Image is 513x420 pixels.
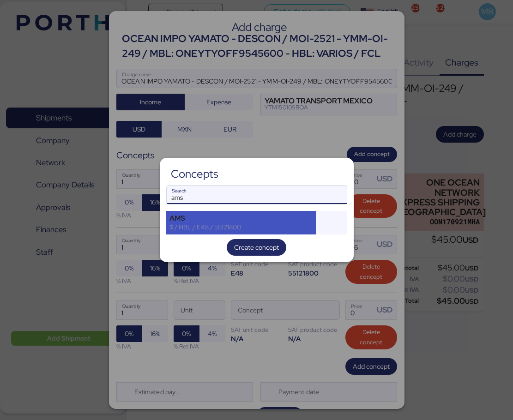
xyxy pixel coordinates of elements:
div: Concepts [171,170,218,178]
input: Search [167,186,347,204]
span: Create concept [234,242,279,253]
button: Create concept [227,239,286,256]
div: AMS [169,214,313,222]
div: $ / HBL / E48 / 55121800 [169,223,313,231]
